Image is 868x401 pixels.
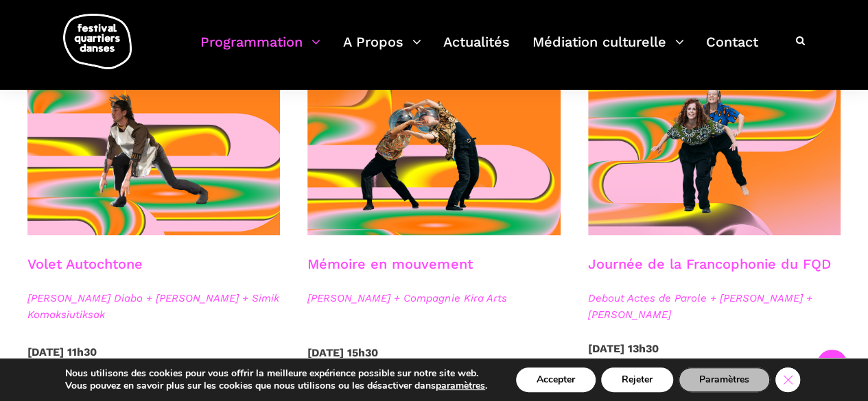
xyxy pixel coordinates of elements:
a: Mémoire en mouvement [307,256,472,272]
strong: [DATE] 15h30 [307,346,378,359]
span: [PERSON_NAME] + Compagnie Kira Arts [307,290,560,306]
a: Programmation [200,30,320,71]
a: Médiation culturelle [532,30,684,71]
a: Contact [706,30,758,71]
span: [PERSON_NAME] Diabo + [PERSON_NAME] + Simik Komaksiutiksak [27,290,280,323]
p: Nous utilisons des cookies pour vous offrir la meilleure expérience possible sur notre site web. [65,367,487,380]
p: Belvédère Kondiaronk / le [GEOGRAPHIC_DATA] [27,343,280,396]
p: Parc Médéric-Martin / [GEOGRAPHIC_DATA][PERSON_NAME] [307,344,560,397]
button: Paramètres [679,367,770,392]
p: Vous pouvez en savoir plus sur les cookies que nous utilisons ou les désactiver dans . [65,380,487,392]
a: Actualités [443,30,510,71]
a: Journée de la Francophonie du FQD [588,256,831,272]
button: Rejeter [601,367,673,392]
a: A Propos [343,30,421,71]
p: Maison de la culture de [GEOGRAPHIC_DATA] [588,340,841,375]
strong: [DATE] 13h30 [588,342,659,355]
a: Volet Autochtone [27,256,143,272]
button: Close GDPR Cookie Banner [775,367,800,392]
span: Debout Actes de Parole + [PERSON_NAME] + [PERSON_NAME] [588,290,841,323]
strong: [DATE] 11h30 [27,345,97,359]
button: Accepter [516,367,596,392]
img: logo-fqd-med [63,14,132,69]
button: paramètres [436,380,485,392]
